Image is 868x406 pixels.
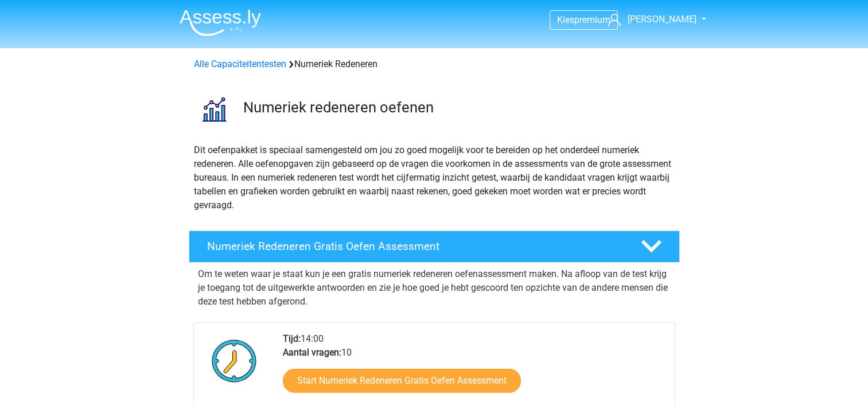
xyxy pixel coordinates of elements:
[184,231,684,263] a: Numeriek Redeneren Gratis Oefen Assessment
[198,267,671,309] p: Om te weten waar je staat kun je een gratis numeriek redeneren oefenassessment maken. Na afloop v...
[283,333,301,344] b: Tijd:
[604,13,698,26] a: [PERSON_NAME]
[243,99,671,116] h3: Numeriek redeneren oefenen
[283,369,521,393] a: Start Numeriek Redeneren Gratis Oefen Assessment
[207,240,622,253] h4: Numeriek Redeneren Gratis Oefen Assessment
[194,143,675,212] p: Dit oefenpakket is speciaal samengesteld om jou zo goed mogelijk voor te bereiden op het onderdee...
[557,14,574,25] span: Kies
[189,85,238,134] img: numeriek redeneren
[189,57,679,71] div: Numeriek Redeneren
[550,12,617,28] a: Kiespremium
[574,14,610,25] span: premium
[180,9,261,36] img: Assessly
[205,332,263,389] img: Klok
[628,14,696,25] span: [PERSON_NAME]
[194,58,286,69] a: Alle Capaciteitentesten
[283,347,341,358] b: Aantal vragen:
